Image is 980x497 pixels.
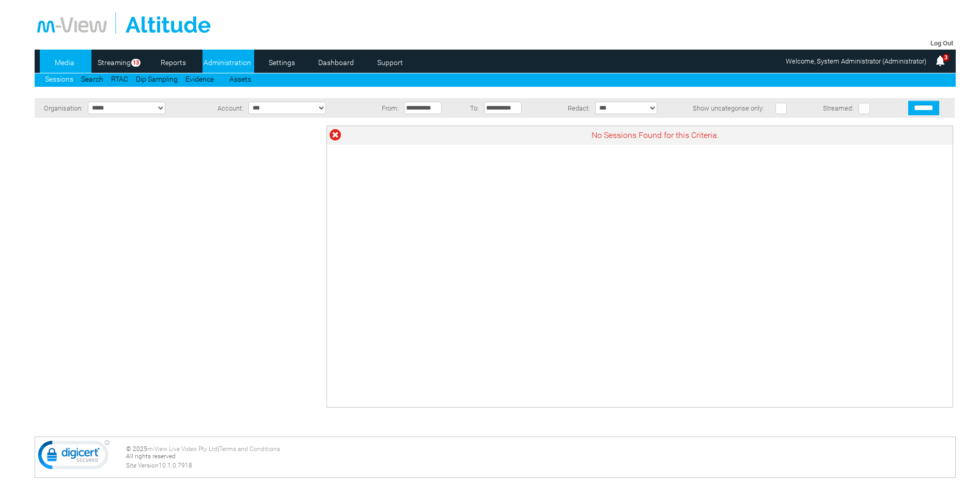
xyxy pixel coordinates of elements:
[81,75,103,83] a: Search
[592,130,719,140] span: No Sessions Found for this Criteria.
[202,98,246,118] td: Account:
[126,445,953,469] div: © 2025 | All rights reserved
[257,55,307,70] a: Settings
[203,55,253,70] a: Administration
[45,75,73,83] a: Sessions
[131,59,141,67] span: 13
[219,445,280,453] a: Terms and Conditions
[94,55,135,70] a: Streaming
[934,55,946,67] img: bell25.png
[823,104,853,112] span: Streamed:
[38,440,110,475] img: DigiCert Secured Site Seal
[930,39,953,47] a: Log Out
[185,75,214,83] a: Evidence
[147,445,217,453] a: m-View Live Video Pty Ltd
[370,98,401,118] td: From:
[111,75,128,83] a: RTAC
[786,57,926,65] span: Welcome, System Administrator (Administrator)
[148,55,198,70] a: Reports
[136,75,178,83] a: Dip Sampling
[40,55,90,70] a: Media
[542,98,593,118] td: Redact:
[35,98,85,118] td: Organisation:
[311,55,361,70] a: Dashboard
[365,55,415,70] a: Support
[462,98,481,118] td: To:
[943,54,949,61] span: 3
[693,104,764,112] span: Show uncategorise only:
[126,462,953,469] div: Site Version
[229,75,251,83] a: Assets
[159,462,192,469] span: 10.1.0.7918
